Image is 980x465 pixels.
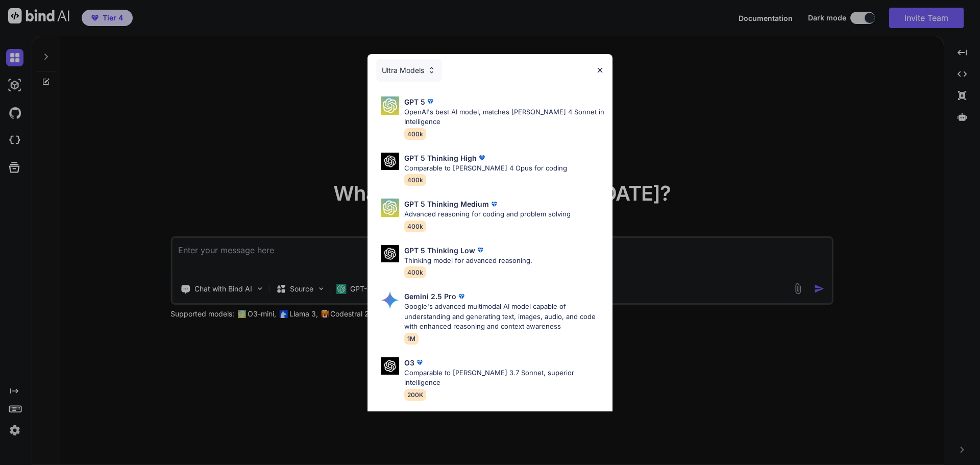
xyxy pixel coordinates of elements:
p: Thinking model for advanced reasoning. [404,256,532,266]
p: GPT 5 Thinking High [404,153,477,163]
img: premium [414,357,425,368]
img: premium [475,245,485,255]
img: Pick Models [381,291,399,309]
p: GPT 5 [404,96,425,107]
span: 400k [404,266,426,278]
span: 400k [404,174,426,186]
img: Pick Models [381,245,399,263]
p: GPT 5 Thinking Low [404,245,475,256]
div: Ultra Models [376,59,442,82]
img: premium [456,291,467,302]
p: Gemini 2.5 Pro [404,291,456,302]
p: OpenAI's best AI model, matches [PERSON_NAME] 4 Sonnet in Intelligence [404,107,604,127]
span: 200K [404,389,426,401]
p: Google's advanced multimodal AI model capable of understanding and generating text, images, audio... [404,302,604,332]
span: 400k [404,128,426,140]
img: Pick Models [381,96,399,115]
img: premium [425,96,435,107]
p: Comparable to [PERSON_NAME] 3.7 Sonnet, superior intelligence [404,368,604,388]
span: 1M [404,333,419,345]
p: GPT 5 Thinking Medium [404,199,489,209]
img: premium [489,199,499,209]
span: 400k [404,221,426,232]
p: Advanced reasoning for coding and problem solving [404,209,571,219]
img: Pick Models [427,66,436,75]
img: premium [477,153,487,163]
img: close [596,66,604,75]
p: O3 [404,357,414,368]
p: Comparable to [PERSON_NAME] 4 Opus for coding [404,163,567,174]
img: Pick Models [381,199,399,217]
img: Pick Models [381,153,399,170]
img: Pick Models [381,357,399,375]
